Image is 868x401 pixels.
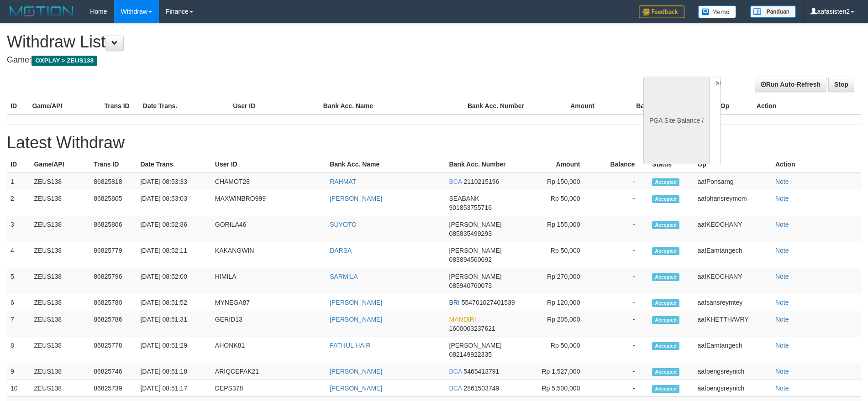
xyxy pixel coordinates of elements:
[449,273,502,280] span: [PERSON_NAME]
[28,98,100,115] th: Game/API
[449,221,502,228] span: [PERSON_NAME]
[594,363,648,380] td: -
[449,316,476,323] span: MANDIRI
[525,242,594,268] td: Rp 50,000
[330,273,358,280] a: SARMILA
[90,216,137,242] td: 86825806
[594,216,648,242] td: -
[7,311,30,337] td: 7
[30,337,90,363] td: ZEUS138
[90,380,137,397] td: 86825739
[525,337,594,363] td: Rp 50,000
[330,247,352,254] a: DARSA
[536,98,608,115] th: Amount
[775,368,789,375] a: Note
[7,337,30,363] td: 8
[90,173,137,190] td: 86825818
[137,173,211,190] td: [DATE] 08:53:33
[30,190,90,216] td: ZEUS138
[594,294,648,311] td: -
[211,268,326,294] td: HIMILA
[211,294,326,311] td: MYNEGA87
[772,156,861,173] th: Action
[449,351,492,358] span: 082149922335
[449,368,462,375] span: BCA
[463,385,499,392] span: 2861503749
[137,363,211,380] td: [DATE] 08:51:18
[694,216,771,242] td: aafKEOCHANY
[652,368,679,376] span: Accepted
[7,242,30,268] td: 4
[137,380,211,397] td: [DATE] 08:51:17
[7,56,569,65] h4: Game:
[608,98,674,115] th: Balance
[525,311,594,337] td: Rp 205,000
[652,221,679,229] span: Accepted
[652,316,679,324] span: Accepted
[594,380,648,397] td: -
[90,268,137,294] td: 86825796
[463,178,499,185] span: 2110215196
[90,156,137,173] th: Trans ID
[449,282,492,289] span: 085940760073
[137,337,211,363] td: [DATE] 08:51:29
[7,380,30,397] td: 10
[652,273,679,281] span: Accepted
[7,363,30,380] td: 9
[652,385,679,393] span: Accepted
[7,268,30,294] td: 5
[525,156,594,173] th: Amount
[330,221,357,228] a: SUYOTO
[211,363,326,380] td: ARIQCEPAK21
[449,385,462,392] span: BCA
[330,178,356,185] a: RAHMAT
[100,98,139,115] th: Trans ID
[30,156,90,173] th: Game/API
[525,363,594,380] td: Rp 1,527,000
[717,98,753,115] th: Op
[211,311,326,337] td: GERID13
[652,342,679,350] span: Accepted
[30,311,90,337] td: ZEUS138
[7,173,30,190] td: 1
[229,98,320,115] th: User ID
[828,77,854,92] a: Stop
[449,178,462,185] span: BCA
[643,77,709,164] div: PGA Site Balance /
[648,156,694,173] th: Status
[694,190,771,216] td: aafphansreymom
[694,380,771,397] td: aafpengsreynich
[7,134,861,152] h1: Latest Withdraw
[594,173,648,190] td: -
[449,256,492,263] span: 083894560692
[525,268,594,294] td: Rp 270,000
[755,77,826,92] a: Run Auto-Refresh
[449,325,495,332] span: 1600003237621
[7,156,30,173] th: ID
[775,342,789,349] a: Note
[694,268,771,294] td: aafKEOCHANY
[30,216,90,242] td: ZEUS138
[211,190,326,216] td: MAXWINBRO999
[775,273,789,280] a: Note
[652,178,679,186] span: Accepted
[464,98,536,115] th: Bank Acc. Number
[525,173,594,190] td: Rp 150,000
[694,156,771,173] th: Op
[463,368,499,375] span: 5465413791
[137,190,211,216] td: [DATE] 08:53:03
[775,385,789,392] a: Note
[694,363,771,380] td: aafpengsreynich
[32,56,97,66] span: OXPLAY > ZEUS138
[30,294,90,311] td: ZEUS138
[694,311,771,337] td: aafKHETTHAVRY
[7,33,569,51] h1: Withdraw List
[137,156,211,173] th: Date Trans.
[775,178,789,185] a: Note
[525,294,594,311] td: Rp 120,000
[449,247,502,254] span: [PERSON_NAME]
[698,5,736,18] img: Button%20Memo.svg
[90,363,137,380] td: 86825746
[525,380,594,397] td: Rp 5,500,000
[753,98,861,115] th: Action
